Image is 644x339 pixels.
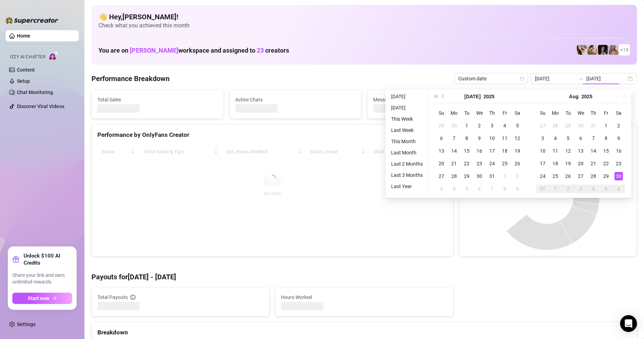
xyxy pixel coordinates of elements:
[535,75,575,82] input: Start date
[620,315,637,332] div: Open Intercom Messenger
[235,96,356,104] span: Active Chats
[17,78,30,84] a: Setup
[97,130,447,140] div: Performance by OnlyFans Creator
[98,12,630,22] h4: 👋 Hey, [PERSON_NAME] !
[6,17,58,24] img: logo-BBDzfeDw.svg
[586,75,626,82] input: End date
[520,77,524,81] span: calendar
[130,295,135,300] span: info-circle
[52,296,57,301] span: arrow-right
[17,104,64,109] a: Discover Viral Videos
[98,22,630,29] span: Check what you achieved this month
[620,46,629,54] span: + 19
[17,33,30,39] a: Home
[281,293,447,301] span: Hours Worked
[578,76,584,81] span: to
[257,47,264,54] span: 23
[587,45,597,55] img: Kayla (@kaylathaylababy)
[98,47,289,54] h1: You are on workspace and assigned to creators
[373,96,493,104] span: Messages Sent
[269,175,276,182] span: loading
[130,47,178,54] span: [PERSON_NAME]
[97,328,631,337] div: Breakdown
[17,67,35,73] a: Content
[578,76,584,81] span: swap-right
[28,295,49,301] span: Start now
[577,45,587,55] img: Avry (@avryjennerfree)
[12,256,19,263] span: gift
[10,54,45,60] span: Izzy AI Chatter
[97,96,218,104] span: Total Sales
[12,293,72,304] button: Start nowarrow-right
[17,321,36,327] a: Settings
[12,272,72,286] span: Share your link and earn unlimited rewards
[458,73,524,84] span: Custom date
[465,130,631,140] div: Sales by OnlyFans Creator
[91,74,170,84] h4: Performance Breakdown
[24,252,72,266] strong: Unlock $100 AI Credits
[608,45,618,55] img: Kenzie (@dmaxkenz)
[48,51,59,61] img: AI Chatter
[91,272,637,282] h4: Payouts for [DATE] - [DATE]
[97,293,128,301] span: Total Payouts
[17,89,53,95] a: Chat Monitoring
[598,45,608,55] img: Baby (@babyyyybellaa)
